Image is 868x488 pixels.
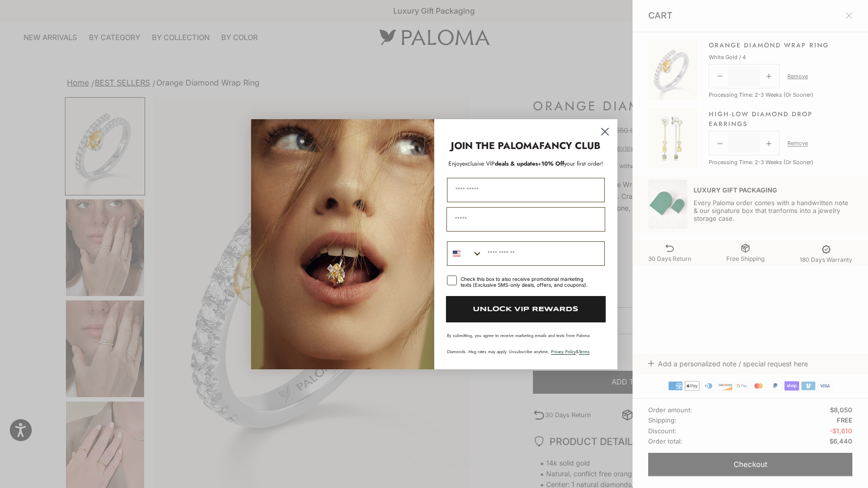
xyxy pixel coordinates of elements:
[541,159,564,168] span: 10% Off
[579,348,590,355] a: Terms
[462,159,495,168] span: exclusive VIP
[551,348,591,355] span: & .
[446,207,605,232] input: Email
[447,242,483,265] button: Search Countries
[251,119,434,369] img: Loading...
[447,178,605,202] input: First Name
[596,123,614,140] button: Close dialog
[447,332,605,355] p: By submitting, you agree to receive marketing emails and texts from Paloma Diamonds. Msg rates ma...
[551,348,576,355] a: Privacy Policy
[538,159,603,168] span: + your first order!
[462,159,538,168] span: deals & updates
[483,242,604,265] input: Phone Number
[453,250,461,257] img: United States
[446,296,606,322] button: UNLOCK VIP REWARDS
[448,159,462,168] span: Enjoy
[461,276,593,288] div: Check this box to also receive promotional marketing texts (Exclusive SMS-only deals, offers, and...
[451,139,539,153] strong: JOIN THE PALOMA
[539,139,600,153] strong: FANCY CLUB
